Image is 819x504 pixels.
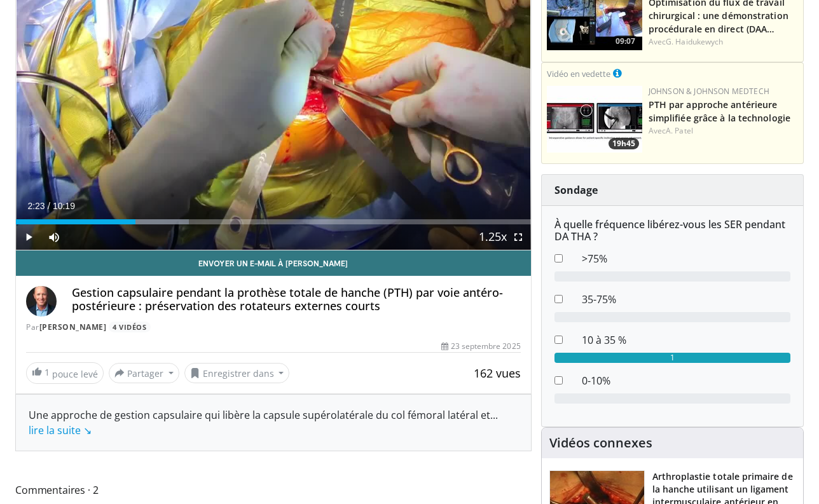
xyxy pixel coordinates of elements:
a: Johnson & Johnson MedTech [649,86,769,97]
font: 4 vidéos [113,322,146,332]
button: Enregistrer dans [184,363,290,383]
font: Avec [649,36,666,47]
button: Play [16,224,41,250]
button: Playback Rate [480,224,506,250]
font: 162 vues [474,365,521,381]
span: 10:19 [53,201,75,211]
a: Envoyer un e-mail à [PERSON_NAME] [16,250,531,276]
font: 19h45 [612,138,635,149]
font: pouce levé [52,368,98,380]
img: Avatar [26,286,57,317]
font: Gestion capsulaire pendant la prothèse totale de hanche (PTH) par voie antéro-postérieure : prése... [72,285,503,314]
a: [PERSON_NAME] [39,322,107,332]
button: Mute [41,224,67,250]
font: 23 septembre 2025 [451,341,521,351]
font: Partager [127,367,163,379]
font: Commentaires [15,483,85,497]
a: 1 pouce levé [26,362,104,384]
img: 06bb1c17-1231-4454-8f12-6191b0b3b81a.150x105_q85_crop-smart_upscale.jpg [547,86,642,153]
a: 4 vidéos [109,322,151,332]
a: A. Patel [666,125,693,136]
button: Partager [109,363,179,383]
div: Progress Bar [16,219,531,224]
a: G. Haidukewych [666,36,723,47]
font: Avec [649,125,666,136]
a: PTH par approche antérieure simplifiée grâce à la technologie [649,99,790,124]
font: Enregistrer dans [203,367,274,379]
font: 1 [45,366,50,378]
a: 19h45 [547,86,642,153]
font: Envoyer un e-mail à [PERSON_NAME] [198,259,348,268]
font: Par [26,322,39,332]
font: Vidéo en vedette [547,68,610,79]
font: Sondage [554,183,598,197]
span: / [48,201,50,211]
font: Vidéos connexes [549,434,652,451]
font: À quelle fréquence libérez-vous les SER pendant DA THA ? [554,217,785,243]
font: ... [490,408,498,422]
a: lire la suite ↘ [29,423,92,437]
span: 2:23 [27,201,45,211]
font: 1 [670,352,675,363]
font: 10 à 35 % [582,333,626,347]
font: 0-10% [582,374,610,388]
font: 2 [93,483,99,497]
font: 35-75% [582,292,616,306]
font: 09:07 [616,36,635,46]
font: >75% [582,252,607,266]
button: Fullscreen [506,224,531,250]
font: Une approche de gestion capsulaire qui libère la capsule supérolatérale du col fémoral latéral et [29,408,490,422]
